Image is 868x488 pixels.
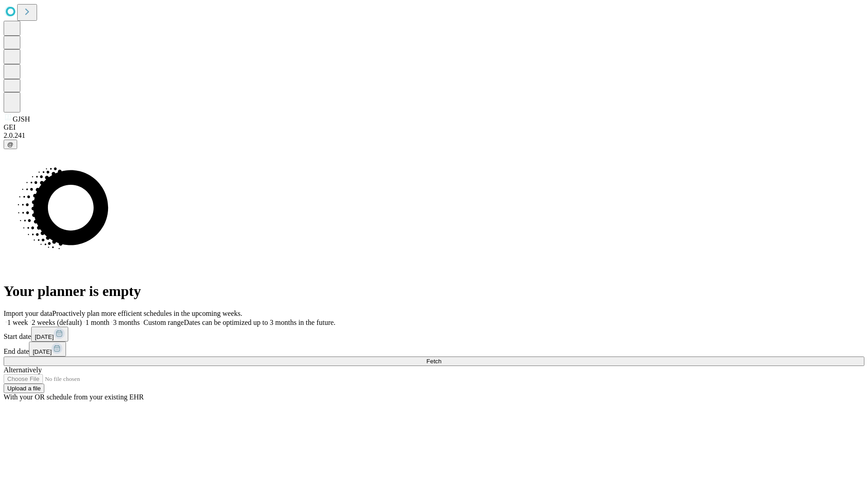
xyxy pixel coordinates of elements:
span: @ [7,141,14,148]
span: Dates can be optimized up to 3 months in the future. [184,319,335,326]
div: GEI [4,123,864,131]
span: 1 week [7,319,28,326]
span: Custom range [143,319,184,326]
button: @ [4,140,17,149]
div: Start date [4,327,864,342]
button: [DATE] [31,327,68,342]
span: Alternatively [4,366,42,374]
span: [DATE] [35,333,54,340]
span: 1 month [85,319,109,326]
span: Import your data [4,310,52,317]
button: Upload a file [4,384,44,393]
span: [DATE] [33,348,52,355]
button: [DATE] [29,342,66,357]
div: End date [4,342,864,357]
div: 2.0.241 [4,131,864,140]
span: With your OR schedule from your existing EHR [4,393,144,401]
button: Fetch [4,357,864,366]
span: Fetch [426,358,441,365]
span: GJSH [13,115,30,123]
h1: Your planner is empty [4,283,864,300]
span: 2 weeks (default) [32,319,82,326]
span: 3 months [113,319,140,326]
span: Proactively plan more efficient schedules in the upcoming weeks. [52,310,242,317]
